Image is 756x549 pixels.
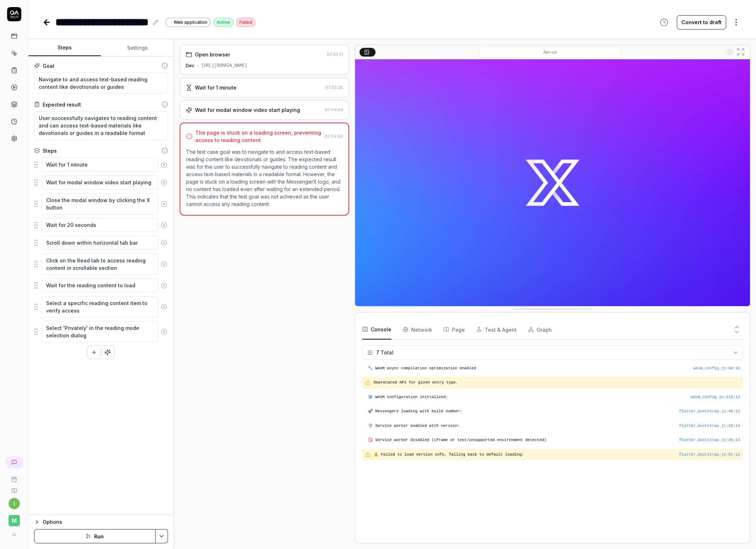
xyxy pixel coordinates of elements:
[236,18,255,27] div: Failed
[679,408,740,414] button: flutter_bootstrap.js:48:12
[656,15,673,29] button: View version history
[355,59,750,306] img: Screenshot
[3,471,25,482] a: Book a call with us
[327,52,343,57] time: 07:03:21
[174,19,207,26] span: Web application
[34,193,168,215] div: Suggestions
[679,423,740,429] button: flutter_bootstrap.js:33:14
[325,107,343,112] time: 07:04:34
[158,236,170,250] button: Remove step
[679,437,740,443] button: flutter_bootstrap.js:35:14
[368,394,740,400] pre: ⚙️ WASM configuration initialized:
[3,509,25,528] button: M
[43,62,54,70] div: Goal
[724,46,735,58] button: Show all interative elements
[186,148,343,208] p: The test case goal was to navigate to and access text-based reading content like devotionals or g...
[325,85,343,90] time: 07:03:28
[9,515,20,526] span: M
[735,46,746,58] button: Open in full screen
[43,101,81,108] div: Expected result
[476,320,517,339] button: Test & Agent
[34,175,168,190] div: Suggestions
[9,498,20,509] button: i
[679,452,740,458] button: flutter_bootstrap.js:51:12
[362,320,391,339] button: Console
[34,321,168,343] div: Suggestions
[693,365,740,371] button: wasm_config.js:98:16
[3,482,25,494] a: Documentation
[34,218,168,233] div: Suggestions
[158,158,170,172] button: Remove step
[158,300,170,314] button: Remove step
[195,129,322,144] div: The page is stuck on a loading screen, preventing access to reading content.
[677,15,726,29] button: Convert to draft
[186,62,194,69] div: Dev
[43,518,168,526] div: Options
[34,235,168,250] div: Suggestions
[158,257,170,271] button: Remove step
[368,437,740,443] pre: 🚫 Service worker disabled (iframe or test/unsupported environment detected)
[679,437,740,443] div: flutter_bootstrap.js : 35 : 14
[158,325,170,339] button: Remove step
[679,423,740,429] div: flutter_bootstrap.js : 33 : 14
[374,380,740,386] pre: Deprecated API for given entry type.
[693,365,740,371] div: wasm_config.js : 98 : 16
[374,452,740,458] pre: ⚠️ Failed to load version info, falling back to default loading:
[34,529,156,543] button: Run
[679,452,740,458] div: flutter_bootstrap.js : 51 : 12
[691,394,740,400] button: wasm_config.js:118:12
[34,253,168,275] div: Suggestions
[6,457,23,468] a: New conversation
[325,134,343,139] time: 07:04:50
[34,157,168,172] div: Suggestions
[195,106,300,114] div: Wait for modal window video start playing
[165,17,211,27] a: Web application
[528,320,552,339] button: Graph
[444,320,465,339] button: Page
[368,408,740,414] pre: 🚀 MessengerX loading with build number:
[34,278,168,293] div: Suggestions
[691,394,740,400] div: wasm_config.js : 118 : 12
[158,197,170,211] button: Remove step
[28,39,101,56] button: Steps
[195,51,230,58] div: Open browser
[403,320,432,339] button: Network
[201,62,248,69] div: [URL][DOMAIN_NAME]
[679,408,740,414] div: flutter_bootstrap.js : 48 : 12
[34,296,168,318] div: Suggestions
[101,39,173,56] button: Settings
[195,84,236,91] div: Wait for 1 minute
[368,365,740,371] pre: 🔧 WASM async compilation optimization enabled
[368,423,740,429] pre: 🛡️ Service worker enabled with version:
[213,18,233,27] div: Active
[158,278,170,293] button: Remove step
[43,147,57,154] div: Steps
[34,518,168,526] button: Options
[158,218,170,232] button: Remove step
[158,175,170,190] button: Remove step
